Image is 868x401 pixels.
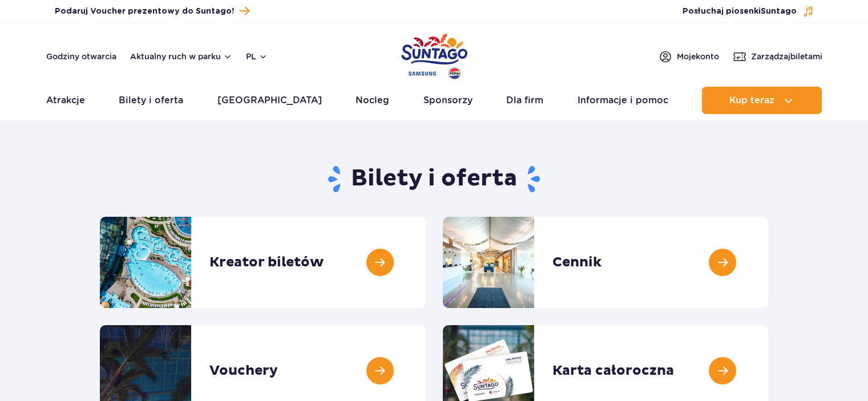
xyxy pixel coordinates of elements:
[356,87,389,114] a: Nocleg
[761,7,797,15] span: Suntago
[578,87,668,114] a: Informacje i pomoc
[119,87,183,114] a: Bilety i oferta
[677,51,719,62] span: Moje konto
[55,3,249,19] a: Podaruj Voucher prezentowy do Suntago!
[683,6,814,17] button: Posłuchaj piosenkiSuntago
[683,6,797,17] span: Posłuchaj piosenki
[46,51,116,62] a: Godziny otwarcia
[729,95,774,106] span: Kup teraz
[55,6,234,17] span: Podaruj Voucher prezentowy do Suntago!
[702,87,822,114] button: Kup teraz
[100,164,768,194] h1: Bilety i oferta
[423,87,473,114] a: Sponsorzy
[733,50,822,63] a: Zarządzajbiletami
[401,29,467,81] a: Park of Poland
[246,51,268,62] button: pl
[46,87,85,114] a: Atrakcje
[217,87,322,114] a: [GEOGRAPHIC_DATA]
[751,51,822,62] span: Zarządzaj biletami
[130,52,232,61] button: Aktualny ruch w parku
[506,87,543,114] a: Dla firm
[659,50,719,63] a: Mojekonto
